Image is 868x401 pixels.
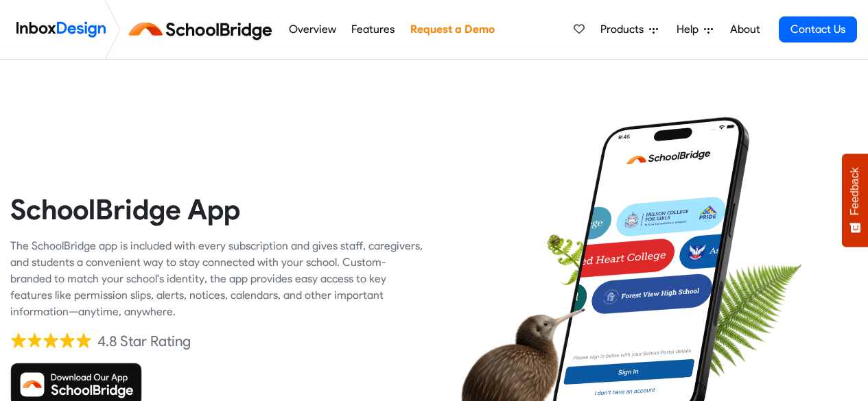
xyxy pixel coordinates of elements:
[10,192,424,227] heading: SchoolBridge App
[677,21,704,38] span: Help
[779,16,857,42] a: Contact Us
[348,16,399,43] a: Features
[406,16,498,43] a: Request a Demo
[595,16,664,43] a: Products
[600,21,649,38] span: Products
[726,16,764,43] a: About
[126,13,281,46] img: schoolbridge logo
[671,16,718,43] a: Help
[842,154,868,247] button: Feedback - Show survey
[10,238,424,320] div: The SchoolBridge app is included with every subscription and gives staff, caregivers, and student...
[285,16,340,43] a: Overview
[849,167,861,215] span: Feedback
[97,331,191,352] div: 4.8 Star Rating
